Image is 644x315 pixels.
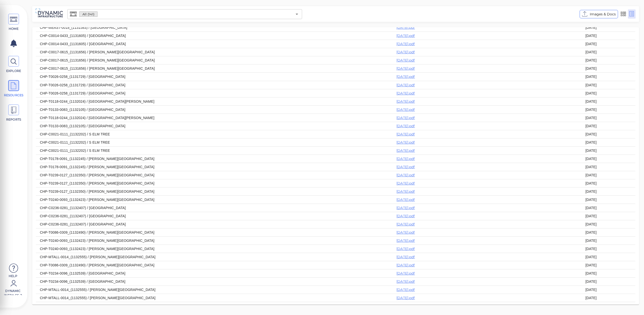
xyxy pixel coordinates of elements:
a: [DATE].pdf [396,148,415,153]
a: [DATE].pdf [396,189,415,194]
td: [DATE] [581,105,635,114]
td: CHP-T0118-0244_(1132024) / [GEOGRAPHIC_DATA][PERSON_NAME] [36,97,392,105]
td: [DATE] [581,114,635,122]
td: [DATE] [581,146,635,155]
td: [DATE] [581,204,635,212]
td: CHP-C0236-0281_(1132407) / [GEOGRAPHIC_DATA] [36,204,392,212]
span: Images & Docs [590,11,616,17]
td: [DATE] [581,253,635,261]
td: CHP-MTALL-0014_(1132555) / [PERSON_NAME][GEOGRAPHIC_DATA] [36,294,392,302]
a: [DATE].pdf [396,165,415,169]
td: CHP-T0086-0309_(1132490) / [PERSON_NAME][GEOGRAPHIC_DATA] [36,228,392,236]
td: [DATE] [581,228,635,236]
td: [DATE] [581,97,635,105]
td: CHP-T0178-0091_(1132245) / [PERSON_NAME][GEOGRAPHIC_DATA] [36,155,392,163]
td: [DATE] [581,195,635,204]
td: [DATE] [581,73,635,81]
td: [DATE] [581,89,635,97]
td: CHP-C0014-0433_(1131605) / [GEOGRAPHIC_DATA] [36,32,392,40]
span: REPORTS [3,117,24,122]
td: [DATE] [581,163,635,171]
span: RESOURCES [3,93,24,97]
td: CHP-T0026-0258_(1131729) / [GEOGRAPHIC_DATA] [36,73,392,81]
a: [DATE].pdf [396,181,415,186]
button: Images & Docs [580,10,618,18]
td: [DATE] [581,294,635,302]
td: CHP-T0133-0083_(1132105) / [GEOGRAPHIC_DATA] [36,122,392,130]
a: [DATE].pdf [396,33,415,38]
td: CHP-C0014-0433_(1131605) / [GEOGRAPHIC_DATA] [36,40,392,48]
td: [DATE] [581,24,635,32]
td: CHP-T0086-0309_(1132490) / [PERSON_NAME][GEOGRAPHIC_DATA] [36,261,392,269]
td: [DATE] [581,138,635,146]
td: [DATE] [581,220,635,228]
a: [DATE].pdf [396,230,415,235]
td: [DATE] [581,261,635,269]
td: CHP-T0133-0083_(1132105) / [GEOGRAPHIC_DATA] [36,105,392,114]
a: HOME [2,14,25,31]
a: [DATE].pdf [396,140,415,145]
td: [DATE] [581,302,635,310]
td: CHP-T0239-0127_(1132350) / [PERSON_NAME][GEOGRAPHIC_DATA] [36,179,392,187]
button: Open [293,11,300,18]
a: [DATE].pdf [396,222,415,226]
td: [DATE] [581,130,635,138]
td: CHP-T0026-0258_(1131729) / [GEOGRAPHIC_DATA] [36,89,392,97]
td: CHP-T0234-0096_(1132539) / [GEOGRAPHIC_DATA] [36,277,392,285]
td: CHP-C0021-0111_(1132202) / S ELM TREE [36,138,392,146]
a: [DATE].pdf [396,255,415,259]
a: [DATE].pdf [396,247,415,251]
td: CHP-T0239-0127_(1132350) / [PERSON_NAME][GEOGRAPHIC_DATA] [36,187,392,195]
td: CHP-C0236-0281_(1132407) / [GEOGRAPHIC_DATA] [36,212,392,220]
a: [DATE].pdf [396,197,415,202]
td: [DATE] [581,187,635,195]
td: CHP-T0240-0093_(1132423) / [PERSON_NAME][GEOGRAPHIC_DATA] [36,245,392,253]
td: [DATE] [581,48,635,56]
a: [DATE].pdf [396,173,415,177]
a: [DATE].pdf [396,124,415,128]
a: [DATE].pdf [396,206,415,210]
a: [DATE].pdf [396,271,415,276]
a: [DATE].pdf [396,279,415,284]
td: [DATE] [581,285,635,294]
a: [DATE].pdf [396,42,415,46]
td: [DATE] [581,236,635,245]
a: [DATE].pdf [396,304,415,308]
td: [DATE] [581,64,635,73]
span: Help [2,274,24,278]
td: CHP-T0240-0093_(1132423) / [PERSON_NAME][GEOGRAPHIC_DATA] [36,195,392,204]
td: CHP-T0118-0244_(1132024) / [GEOGRAPHIC_DATA][PERSON_NAME] [36,114,392,122]
td: [DATE] [581,179,635,187]
td: [DATE] [581,40,635,48]
span: All (141) [79,12,97,17]
td: [DATE] [581,245,635,253]
td: [DATE] [581,56,635,64]
a: [DATE].pdf [396,66,415,71]
a: [DATE].pdf [396,107,415,112]
td: CHP-T0026-0258_(1131729) / [GEOGRAPHIC_DATA] [36,81,392,89]
td: CHP-T0178-0091_(1132245) / [PERSON_NAME][GEOGRAPHIC_DATA] [36,163,392,171]
td: [DATE] [581,277,635,285]
td: [DATE] [581,122,635,130]
td: CHP-C0021-0111_(1132202) / S ELM TREE [36,130,392,138]
td: CHP-C0236-0281_(1132407) / [GEOGRAPHIC_DATA] [36,220,392,228]
iframe: Chat [623,293,640,311]
td: CHP-MTALL-0014_(1132555) / [PERSON_NAME][GEOGRAPHIC_DATA] [36,253,392,261]
td: CHP-T0131-0029_(1132644) / [GEOGRAPHIC_DATA][PERSON_NAME] [36,302,392,310]
span: Dynamic Infra CS-2 [2,289,24,295]
a: [DATE].pdf [396,157,415,161]
a: [DATE].pdf [396,132,415,136]
td: [DATE] [581,81,635,89]
td: CHP-T0234-0096_(1132539) / [GEOGRAPHIC_DATA] [36,269,392,277]
a: [DATE].pdf [396,238,415,243]
td: CHP-T0239-0127_(1132350) / [PERSON_NAME][GEOGRAPHIC_DATA] [36,171,392,179]
a: [DATE].pdf [396,25,415,30]
td: CHP-T0240-0093_(1132423) / [PERSON_NAME][GEOGRAPHIC_DATA] [36,236,392,245]
a: [DATE].pdf [396,296,415,300]
a: [DATE].pdf [396,263,415,267]
td: CHP-C0021-0111_(1132202) / S ELM TREE [36,146,392,155]
a: [DATE].pdf [396,116,415,120]
td: [DATE] [581,171,635,179]
td: CHP-C0017-0615_(1131656) / [PERSON_NAME][GEOGRAPHIC_DATA] [36,56,392,64]
td: CHP-MEAST-0018_(1131583) / [GEOGRAPHIC_DATA] [36,24,392,32]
